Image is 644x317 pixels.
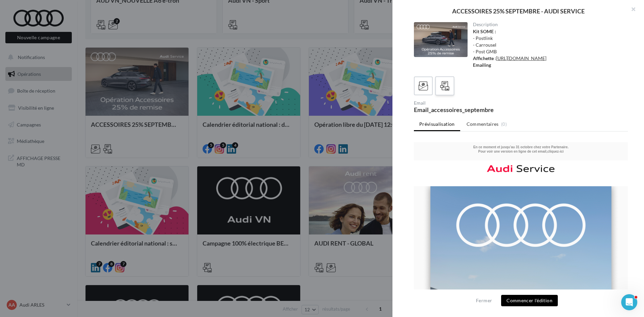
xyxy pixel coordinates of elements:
font: Pour voir une version en ligne de cet email, [64,7,150,11]
div: Email_accessoires_septembre [414,107,518,113]
iframe: Intercom live chat [621,294,637,310]
div: ACCESSOIRES 25% SEPTEMBRE - AUDI SERVICE [403,8,633,14]
b: En ce moment et jusqu’au 31 octobre chez votre Partenaire. [59,3,155,7]
span: Commentaires [467,121,499,127]
span: (0) [501,121,507,127]
strong: Emailing [473,62,491,68]
div: Email [414,101,518,105]
strong: Affichette : [473,55,496,61]
a: [URL][DOMAIN_NAME] [496,55,546,61]
button: Commencer l'édition [501,295,558,306]
div: - Postlink - Carrousel - Post GMB [473,28,623,68]
strong: Kit SOME : [473,29,496,34]
a: cliquez-ici [133,7,150,11]
div: Description [473,22,623,27]
button: Fermer [473,297,495,305]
